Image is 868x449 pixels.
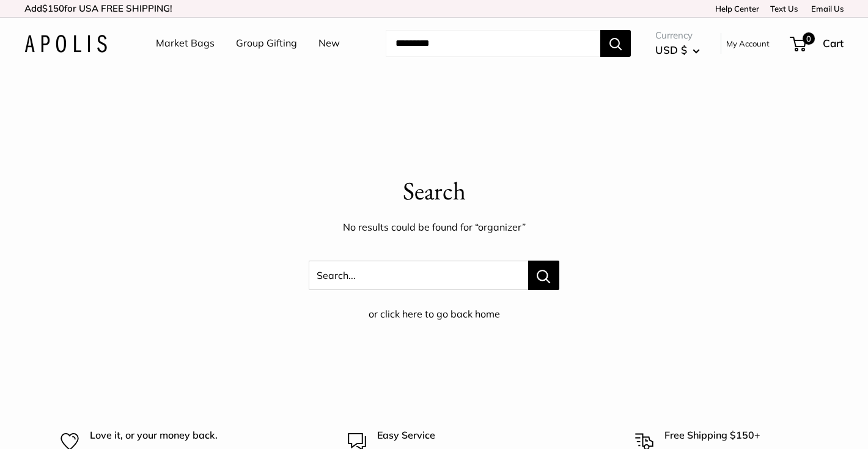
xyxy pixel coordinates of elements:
[318,34,340,53] a: New
[528,261,559,290] button: Search...
[386,30,600,57] input: Search...
[711,4,759,13] a: Help Center
[600,30,631,57] button: Search
[24,35,107,53] img: Apolis
[90,428,234,443] p: Love it, or your money back.
[726,36,770,51] a: My Account
[236,34,297,53] a: Group Gifting
[807,4,844,13] a: Email Us
[664,428,808,443] p: Free Shipping $150+
[770,4,798,13] a: Text Us
[823,37,844,50] span: Cart
[655,43,687,56] span: USD $
[377,428,521,443] p: Easy Service
[803,32,815,45] span: 0
[369,308,500,320] a: or click here to go back home
[655,27,700,44] span: Currency
[791,34,844,53] a: 0 Cart
[24,173,844,209] p: Search
[156,34,215,53] a: Market Bags
[24,218,844,237] p: No results could be found for “organizer”
[655,40,700,60] button: USD $
[42,2,64,14] span: $150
